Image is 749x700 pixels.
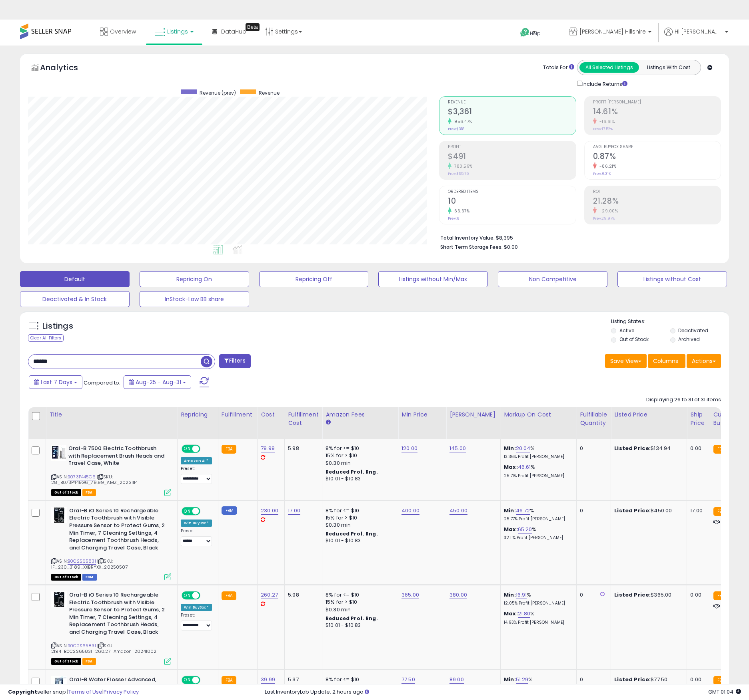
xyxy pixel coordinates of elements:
[68,558,96,565] a: B0C2S65831
[219,354,250,368] button: Filters
[68,445,166,469] b: Oral-B 7500 Electric Toothbrush with Replacement Brush Heads and Travel Case, White
[580,591,605,599] div: 0
[326,530,378,537] b: Reduced Prof. Rng.
[51,474,138,486] span: | SKU: 28_B073P445G6_79.99_AMZ_20231114
[504,507,516,514] b: Min:
[51,574,81,581] span: All listings that are currently out of stock and unavailable for purchase on Amazon
[518,463,531,471] a: 46.61
[326,622,392,629] div: $10.01 - $10.83
[580,445,605,452] div: 0
[504,445,570,460] div: %
[448,196,575,207] h2: 10
[68,642,96,649] a: B0C2S65831
[451,163,473,169] small: 780.59%
[690,591,703,599] div: 0.00
[520,28,530,38] i: Get Help
[69,591,166,638] b: Oral-B iO Series 10 Rechargeable Electric Toothbrush with Visible Pressure Sensor to Protect Gums...
[8,688,37,696] strong: Copyright
[440,232,715,242] li: $8,395
[326,452,392,459] div: 15% for > $10
[401,676,415,684] a: 77.50
[110,28,136,36] span: Overview
[690,410,706,427] div: Ship Price
[690,445,703,452] div: 0.00
[571,79,637,88] div: Include Returns
[504,591,570,606] div: %
[199,592,212,599] span: OFF
[678,327,708,334] label: Deactivated
[449,676,464,684] a: 89.00
[514,22,556,46] a: Help
[326,514,392,522] div: 15% for > $10
[449,591,467,599] a: 380.00
[449,507,467,515] a: 450.00
[593,190,721,194] span: ROI
[449,410,497,419] div: [PERSON_NAME]
[20,271,130,287] button: Default
[69,507,166,553] b: Oral-B iO Series 10 Rechargeable Electric Toothbrush with Visible Pressure Sensor to Protect Gums...
[440,244,503,250] b: Short Term Storage Fees:
[29,375,82,389] button: Last 7 Days
[530,30,541,37] span: Help
[614,507,651,514] b: Listed Price:
[326,676,392,683] div: 8% for <= $10
[448,216,459,221] small: Prev: 6
[82,489,96,496] span: FBA
[199,508,212,514] span: OFF
[140,291,249,307] button: InStock-Low BB share
[448,127,464,131] small: Prev: $318
[326,591,392,599] div: 8% for <= $10
[222,506,237,515] small: FBM
[593,127,613,131] small: Prev: 17.52%
[49,410,174,419] div: Title
[690,676,703,683] div: 0.00
[181,604,212,611] div: Win BuyBox *
[593,152,721,163] h2: 0.87%
[181,457,212,464] div: Amazon AI *
[504,463,518,471] b: Max:
[222,676,236,685] small: FBA
[614,507,681,514] div: $450.00
[518,525,532,533] a: 65.20
[675,28,723,36] span: Hi [PERSON_NAME]
[288,445,316,452] div: 5.98
[42,321,73,332] h5: Listings
[614,676,651,683] b: Listed Price:
[617,271,727,287] button: Listings without Cost
[504,535,570,541] p: 32.11% Profit [PERSON_NAME]
[504,243,518,251] span: $0.00
[222,591,236,600] small: FBA
[518,610,531,618] a: 21.80
[401,591,419,599] a: 365.00
[619,336,649,343] label: Out of Stock
[504,464,570,478] div: %
[378,271,488,287] button: Listings without Min/Max
[614,445,681,452] div: $134.94
[326,476,392,482] div: $10.01 - $10.83
[593,107,721,118] h2: 14.61%
[708,688,741,696] span: 2025-09-9 01:04 GMT
[124,375,191,389] button: Aug-25 - Aug-31
[261,676,275,684] a: 39.99
[41,378,72,386] span: Last 7 Days
[504,507,570,522] div: %
[448,152,575,163] h2: $491
[614,676,681,683] div: $77.50
[504,620,570,625] p: 14.93% Profit [PERSON_NAME]
[543,64,574,71] div: Totals For
[690,507,703,514] div: 17.00
[104,688,139,696] a: Privacy Policy
[516,591,527,599] a: 16.91
[593,100,721,105] span: Profit [PERSON_NAME]
[504,516,570,522] p: 25.77% Profit [PERSON_NAME]
[326,410,395,419] div: Amazon Fees
[516,676,529,684] a: 51.29
[167,28,188,36] span: Listings
[182,592,192,599] span: ON
[504,676,570,691] div: %
[51,489,81,496] span: All listings that are currently out of stock and unavailable for purchase on Amazon
[51,591,67,607] img: 41YGyvtWbBL._SL40_.jpg
[579,28,646,36] span: [PERSON_NAME] Hillshire
[181,520,212,527] div: Win BuyBox *
[614,444,651,452] b: Listed Price:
